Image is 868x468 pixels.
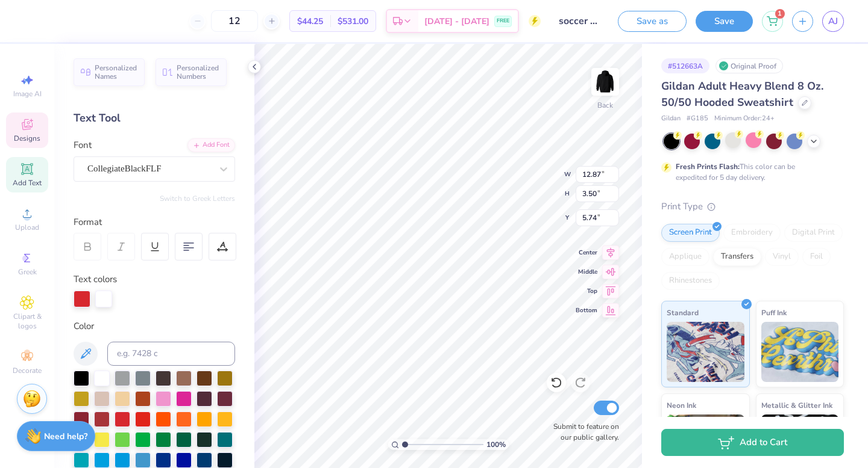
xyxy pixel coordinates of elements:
span: Gildan Adult Heavy Blend 8 Oz. 50/50 Hooded Sweatshirt [661,79,823,109]
span: Neon Ink [667,399,696,411]
label: Font [74,138,92,152]
span: Gildan [661,114,681,124]
span: Center [576,248,597,257]
div: This color can be expedited for 5 day delivery. [676,161,824,183]
label: Text colors [74,272,117,286]
span: Top [576,287,597,295]
img: Standard [667,322,744,382]
div: Format [74,215,236,229]
strong: Fresh Prints Flash: [676,162,740,171]
span: Minimum Order: 24 + [714,114,775,124]
input: e.g. 7428 c [107,342,235,366]
div: Rhinestones [661,272,720,290]
span: Standard [667,306,699,319]
div: Foil [802,248,831,266]
div: # 512663A [661,58,709,73]
img: Back [593,70,617,94]
div: Digital Print [784,224,843,242]
div: Screen Print [661,224,720,242]
img: Puff Ink [761,322,839,382]
span: Personalized Names [95,64,137,81]
div: Applique [661,248,709,266]
input: – – [211,10,258,32]
span: Upload [15,223,39,232]
span: Personalized Numbers [177,64,219,81]
span: FREE [497,17,509,25]
span: 100 % [486,439,506,450]
span: Puff Ink [761,306,787,319]
a: AJ [822,11,844,32]
div: Vinyl [765,248,799,266]
span: Greek [18,267,37,277]
span: Bottom [576,306,597,315]
label: Submit to feature on our public gallery. [547,421,619,443]
button: Switch to Greek Letters [160,194,235,203]
span: Metallic & Glitter Ink [761,399,832,411]
div: Print Type [661,200,844,214]
span: Designs [14,134,40,143]
span: Image AI [13,89,42,99]
strong: Need help? [44,431,87,442]
span: AJ [828,14,838,28]
div: Color [74,319,235,333]
div: Transfers [713,248,761,266]
div: Add Font [187,138,235,152]
span: Decorate [13,366,42,375]
span: # G185 [687,114,708,124]
span: Add Text [13,178,42,188]
span: [DATE] - [DATE] [424,15,489,28]
button: Save as [618,11,687,32]
span: $44.25 [297,15,323,28]
span: 1 [775,9,785,19]
input: Untitled Design [550,9,609,33]
div: Text Tool [74,110,235,126]
div: Original Proof [715,58,783,73]
div: Back [597,100,613,111]
div: Embroidery [723,224,781,242]
span: Middle [576,268,597,276]
button: Save [696,11,753,32]
button: Add to Cart [661,429,844,456]
span: $531.00 [338,15,368,28]
span: Clipart & logos [6,312,48,331]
